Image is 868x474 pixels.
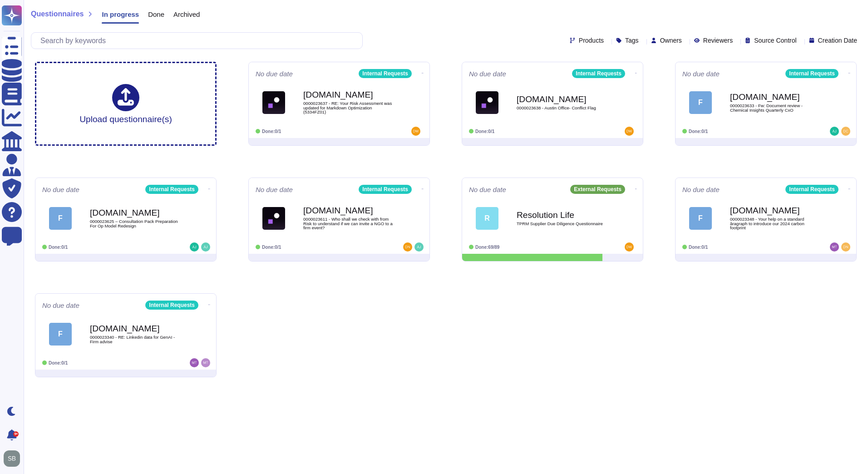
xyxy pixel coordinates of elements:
[414,242,424,252] img: user
[689,129,708,134] span: Done: 0/1
[303,101,394,114] span: 0000023637 - RE: Your Risk Assessment was updated for Markdown Optimization (5334FZ01)
[102,11,139,18] span: In progress
[190,358,199,367] img: user
[256,70,293,77] span: No due date
[31,10,84,18] span: Questionnaires
[145,185,198,194] div: Internal Requests
[475,129,494,134] span: Done: 0/1
[90,335,181,344] span: 0000023340 - RE: Linkedin data for GenAI - Firm advise
[730,206,821,215] b: [DOMAIN_NAME]
[730,217,821,230] span: 0000023348 - Your help on a standard âragraph to introduce our 2024 carbon footprint
[49,323,72,346] div: F
[90,219,181,228] span: 0000023625 – Consultation Pack Preparation For Op Model Redesign
[475,245,499,250] span: Done: 69/89
[145,301,198,310] div: Internal Requests
[730,104,821,112] span: 0000023633 - Fw: Document review - Chemical Insights Quarterly CxO
[517,222,607,226] span: TPRM Supplier Due Diligence Questionnaire
[79,84,172,123] div: Upload questionnaire(s)
[625,37,639,44] span: Tags
[262,91,285,114] img: Logo
[730,93,821,101] b: [DOMAIN_NAME]
[785,185,838,194] div: Internal Requests
[830,242,839,252] img: user
[579,37,604,44] span: Products
[689,91,712,114] div: F
[703,37,733,44] span: Reviewers
[359,69,412,78] div: Internal Requests
[42,186,79,193] span: No due date
[572,69,625,78] div: Internal Requests
[660,37,682,44] span: Owners
[49,360,68,365] span: Done: 0/1
[841,127,850,136] img: user
[190,242,199,252] img: user
[262,129,281,134] span: Done: 0/1
[818,37,857,44] span: Creation Date
[173,11,200,18] span: Archived
[517,106,607,110] span: 0000023638 - Austin Office- Conflict Flag
[303,217,394,230] span: 0000023611 - Who shall we check with from Risk to understand if we can invite a NGO to a firm event?
[403,242,412,252] img: user
[36,33,362,49] input: Search by keywords
[476,91,498,114] img: Logo
[201,358,210,367] img: user
[2,449,26,469] button: user
[90,324,181,333] b: [DOMAIN_NAME]
[256,186,293,193] span: No due date
[469,186,506,193] span: No due date
[90,208,181,217] b: [DOMAIN_NAME]
[689,207,712,230] div: F
[13,431,19,437] div: 9+
[517,95,607,104] b: [DOMAIN_NAME]
[303,206,394,215] b: [DOMAIN_NAME]
[469,70,506,77] span: No due date
[262,245,281,250] span: Done: 0/1
[830,127,839,136] img: user
[49,207,72,230] div: F
[754,37,796,44] span: Source Control
[689,245,708,250] span: Done: 0/1
[841,242,850,252] img: user
[625,127,634,136] img: user
[625,242,634,252] img: user
[303,90,394,99] b: [DOMAIN_NAME]
[4,450,20,467] img: user
[517,211,607,219] b: Resolution Life
[359,185,412,194] div: Internal Requests
[785,69,838,78] div: Internal Requests
[201,242,210,252] img: user
[262,207,285,230] img: Logo
[682,70,720,77] span: No due date
[148,11,164,18] span: Done
[570,185,625,194] div: External Requests
[411,127,420,136] img: user
[682,186,720,193] span: No due date
[49,245,68,250] span: Done: 0/1
[42,302,79,309] span: No due date
[476,207,498,230] div: R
